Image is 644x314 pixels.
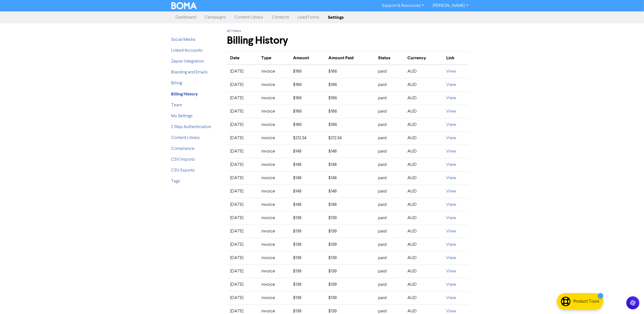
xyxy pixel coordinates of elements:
td: invoice [258,65,290,78]
a: Social Media [171,38,196,42]
td: $ 139 [325,238,375,251]
td: $ 186 [290,65,325,78]
td: $ 186 [290,92,325,105]
a: Linked Accounts [171,48,203,53]
td: [DATE] [227,132,258,145]
span: Settings [227,29,241,33]
td: AUD [404,185,443,198]
td: invoice [258,172,290,185]
strong: Billing History [171,91,198,97]
td: [DATE] [227,172,258,185]
td: [DATE] [227,251,258,265]
td: invoice [258,198,290,212]
td: [DATE] [227,118,258,132]
td: paid [375,118,404,132]
td: invoice [258,251,290,265]
td: AUD [404,92,443,105]
td: $ 139 [325,265,375,278]
td: paid [375,65,404,78]
a: View [447,136,456,140]
td: AUD [404,238,443,251]
a: View [447,282,456,287]
td: paid [375,238,404,251]
td: paid [375,105,404,118]
th: Amount Paid [325,51,375,65]
a: Content Library [230,12,268,23]
td: invoice [258,291,290,305]
td: invoice [258,238,290,251]
td: $ 139 [325,278,375,291]
a: View [447,243,456,247]
iframe: Chat Widget [617,288,644,314]
td: AUD [404,145,443,158]
td: $ 212.54 [290,132,325,145]
a: Dashboard [171,12,200,23]
img: BOMA Logo [171,2,197,9]
a: View [447,189,456,194]
td: $ 139 [325,251,375,265]
td: paid [375,212,404,225]
td: $ 148 [325,185,375,198]
td: AUD [404,225,443,238]
td: paid [375,185,404,198]
td: $ 186 [325,105,375,118]
td: [DATE] [227,265,258,278]
td: $ 186 [290,78,325,92]
td: invoice [258,225,290,238]
a: View [447,309,456,313]
td: invoice [258,265,290,278]
td: AUD [404,251,443,265]
td: AUD [404,65,443,78]
a: Branding and Emails [171,70,208,74]
h1: Billing History [227,34,469,47]
td: invoice [258,145,290,158]
td: $ 139 [290,251,325,265]
a: Settings [324,12,348,23]
td: paid [375,265,404,278]
td: $ 139 [290,238,325,251]
td: invoice [258,105,290,118]
a: Content Library [171,136,200,140]
td: $ 139 [290,291,325,305]
td: $ 186 [325,118,375,132]
td: $ 148 [290,158,325,172]
a: View [447,69,456,74]
td: $ 186 [290,105,325,118]
th: Currency [404,51,443,65]
a: View [447,176,456,180]
td: AUD [404,158,443,172]
a: View [447,269,456,273]
td: $ 139 [325,212,375,225]
td: $ 212.54 [325,132,375,145]
th: Status [375,51,404,65]
td: $ 148 [290,145,325,158]
td: $ 148 [290,198,325,212]
td: paid [375,172,404,185]
a: View [447,83,456,87]
td: [DATE] [227,145,258,158]
a: View [447,203,456,207]
td: AUD [404,291,443,305]
a: Billing History [171,92,198,97]
a: Compliance [171,147,195,151]
td: $ 148 [325,172,375,185]
a: [PERSON_NAME] [428,1,473,10]
td: $ 139 [290,212,325,225]
td: [DATE] [227,198,258,212]
a: Team [171,103,182,107]
a: Billing [171,81,183,85]
a: View [447,149,456,154]
td: [DATE] [227,225,258,238]
td: [DATE] [227,278,258,291]
td: invoice [258,78,290,92]
td: $ 186 [325,92,375,105]
td: AUD [404,132,443,145]
td: [DATE] [227,158,258,172]
a: View [447,229,456,234]
td: paid [375,132,404,145]
td: $ 148 [325,158,375,172]
td: AUD [404,198,443,212]
td: invoice [258,278,290,291]
td: AUD [404,118,443,132]
td: invoice [258,185,290,198]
